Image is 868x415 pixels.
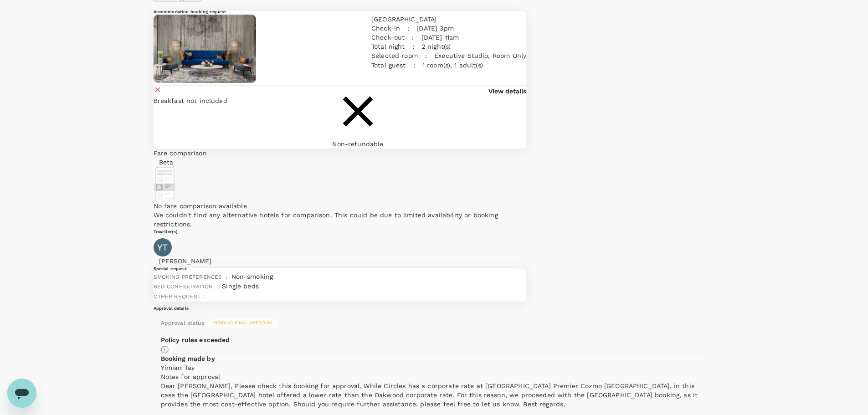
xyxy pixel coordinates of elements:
p: [DATE] 3pm [416,24,454,33]
p: 1 room(s), 1 adult(s) [422,61,483,70]
div: : [405,35,414,51]
p: Policy rules exceeded [161,335,708,344]
span: Selected room [371,52,418,59]
span: Total guest [371,61,406,69]
p: [GEOGRAPHIC_DATA] [371,15,526,24]
span: Bed configuration [154,283,213,290]
span: Beta [154,159,179,166]
span: Notes for approval [161,373,221,380]
div: Fare comparison [154,149,527,158]
div: : [400,16,409,33]
img: hotel [154,15,256,83]
h6: Special request [154,266,527,272]
div: Non-smoking [228,268,273,281]
div: : [418,44,427,60]
div: : [406,53,415,70]
h6: Accommodation booking request [154,9,340,15]
p: Booking made by [161,354,708,363]
img: hotel-alternative-empty-logo [154,167,175,199]
p: Dear [PERSON_NAME], Please check this booking for approval. While Circles has a corporate rate at... [161,381,708,409]
span: Pending final approval [208,320,279,326]
div: Single beds [218,278,259,292]
p: Executive Studio, Room Only [434,51,526,60]
p: Yimian Tay [161,363,708,372]
div: : [405,26,414,42]
div: YT [154,238,172,256]
div: Approval status [161,319,204,328]
h6: Traveller(s) [154,229,527,235]
span: : [226,274,227,280]
p: We couldn't find any alternative hotels for comparison. This could be due to limited availability... [154,210,527,229]
span: : [204,293,206,300]
span: Check-in [371,25,400,32]
iframe: Button to launch messaging window, conversation in progress [7,379,36,408]
p: 2 night(s) [421,42,451,51]
span: Other request [154,293,201,300]
span: : [216,283,218,290]
p: No fare comparison available [154,201,527,210]
button: View details [488,87,526,96]
div: Non-refundable [332,139,383,149]
h6: Approval details [154,305,715,311]
span: Check-out [371,34,405,41]
span: [PERSON_NAME] [154,257,217,265]
p: [DATE] 11am [421,33,459,42]
span: Smoking preferences [154,274,222,280]
div: Breakfast not included [154,96,227,105]
span: Total night [371,43,405,50]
